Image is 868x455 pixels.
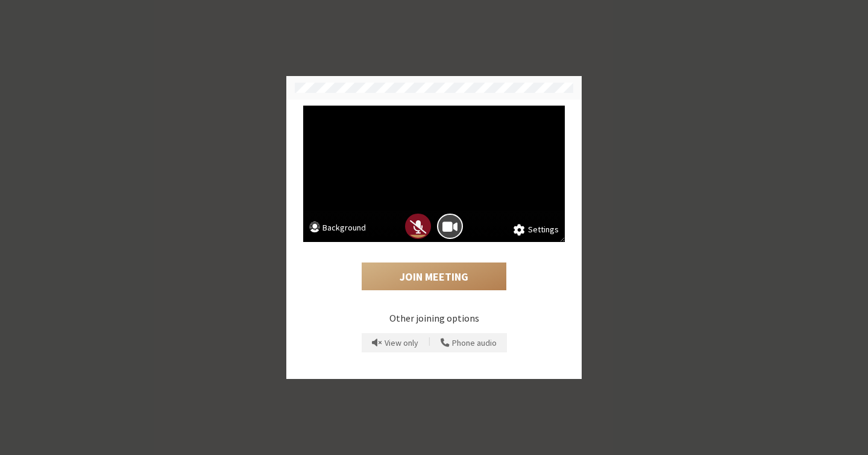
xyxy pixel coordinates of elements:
[514,223,559,237] button: Settings
[303,311,565,325] p: Other joining options
[368,333,423,352] button: Prevent echo when there is already an active mic and speaker in the room.
[437,214,463,240] button: Camera is on
[405,214,431,240] button: Mic is off
[385,339,418,348] span: View only
[429,335,430,351] span: |
[452,339,497,348] span: Phone audio
[309,221,366,237] button: Background
[362,262,506,290] button: Join Meeting
[436,333,501,352] button: Use your phone for mic and speaker while you view the meeting on this device.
